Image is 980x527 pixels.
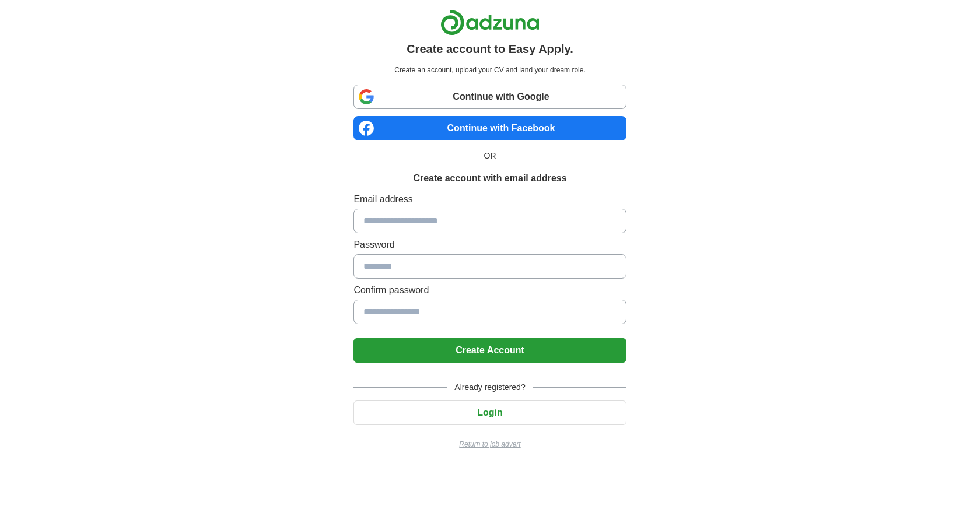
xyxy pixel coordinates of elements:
[353,338,626,363] button: Create Account
[353,192,626,206] label: Email address
[353,116,626,140] a: Continue with Facebook
[353,439,626,449] a: Return to job advert
[353,238,626,252] label: Password
[447,381,532,394] span: Already registered?
[353,400,626,425] button: Login
[356,65,624,75] p: Create an account, upload your CV and land your dream role.
[353,85,626,109] a: Continue with Google
[407,40,573,58] h1: Create account to Easy Apply.
[440,9,540,36] img: Adzuna logo
[353,283,626,297] label: Confirm password
[477,150,503,162] span: OR
[353,407,626,417] a: Login
[413,171,566,185] h1: Create account with email address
